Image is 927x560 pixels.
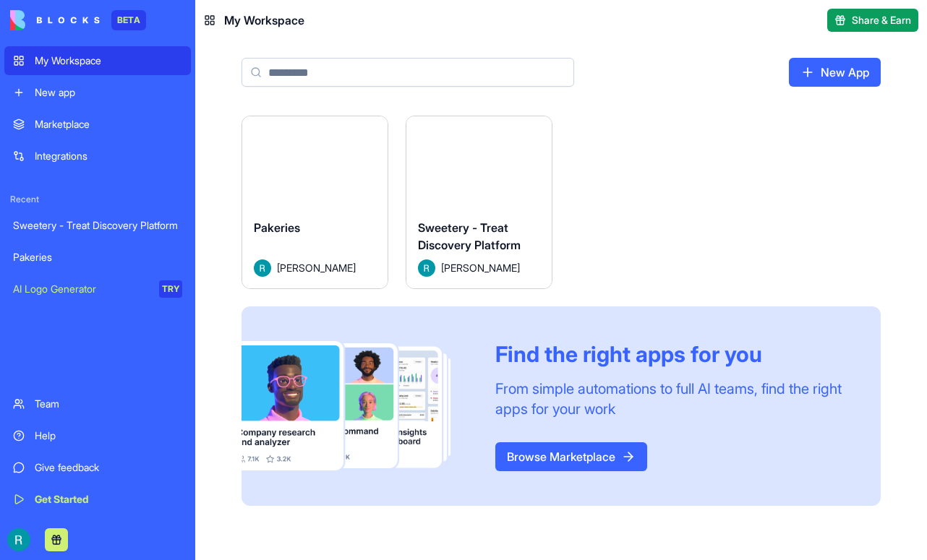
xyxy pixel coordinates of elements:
[827,9,918,32] button: Share & Earn
[35,53,182,68] div: My Workspace
[495,341,846,367] div: Find the right apps for you
[254,259,271,277] img: Avatar
[495,442,647,471] a: Browse Marketplace
[242,341,472,470] img: Frame_181_egmpey.png
[4,275,191,303] a: AI Logo GeneratorTRY
[13,250,182,264] div: Pakeries
[4,389,191,418] a: Team
[35,117,182,132] div: Marketplace
[35,428,182,443] div: Help
[10,10,100,30] img: logo
[111,10,146,30] div: BETA
[4,142,191,171] a: Integrations
[159,280,182,298] div: TRY
[789,58,881,87] a: New App
[4,194,191,205] span: Recent
[4,421,191,450] a: Help
[224,12,304,29] span: My Workspace
[13,218,182,233] div: Sweetery - Treat Discovery Platform
[35,397,182,411] div: Team
[4,453,191,482] a: Give feedback
[406,116,552,289] a: Sweetery - Treat Discovery PlatformAvatar[PERSON_NAME]
[4,211,191,240] a: Sweetery - Treat Discovery Platform
[4,243,191,272] a: Pakeries
[13,282,149,296] div: AI Logo Generator
[418,259,435,277] img: Avatar
[35,85,182,100] div: New app
[4,78,191,107] a: New app
[4,485,191,514] a: Get Started
[242,116,388,289] a: PakeriesAvatar[PERSON_NAME]
[418,220,521,252] span: Sweetery - Treat Discovery Platform
[10,10,146,30] a: BETA
[35,149,182,163] div: Integrations
[35,492,182,507] div: Get Started
[852,13,911,27] span: Share & Earn
[7,528,30,551] img: ACg8ocIQaqk-1tPQtzwxiZ7ZlP6dcFgbwUZ5nqaBNAw22a2oECoLioo=s96-c
[4,46,191,75] a: My Workspace
[4,110,191,139] a: Marketplace
[35,460,182,475] div: Give feedback
[277,260,356,275] span: [PERSON_NAME]
[254,220,300,235] span: Pakeries
[495,379,846,419] div: From simple automations to full AI teams, find the right apps for your work
[441,260,520,275] span: [PERSON_NAME]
